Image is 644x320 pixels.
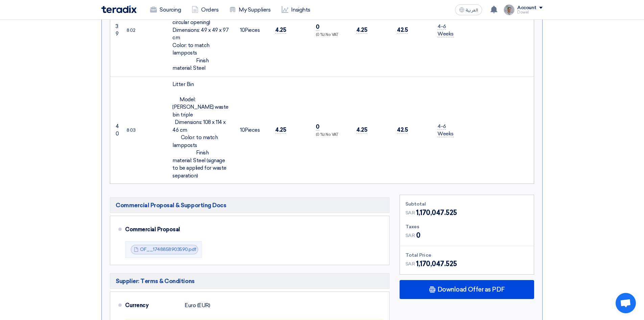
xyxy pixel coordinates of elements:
[240,127,245,133] span: 10
[121,76,167,184] td: 803
[224,2,276,17] a: My Suppliers
[276,2,316,17] a: Insights
[437,23,454,38] span: 4-6 Weeks
[316,32,345,38] div: (0 %) No VAT
[517,5,536,11] div: Account
[416,208,457,218] span: 1,170,047.525
[172,81,229,180] div: Litter Bin Model: [PERSON_NAME] waste bin triple Dimensions: 108 x 114 x 46 cm Color: to match la...
[397,26,408,34] span: 42.5
[517,10,543,14] div: Dowel
[240,27,245,33] span: 10
[101,5,137,13] img: Teradix logo
[125,297,179,314] div: Currency
[125,221,378,238] div: Commercial Proposal
[405,232,415,239] span: SAR
[405,223,528,230] div: Taxes
[437,286,505,293] span: Download Offer as PDF
[405,252,528,259] div: Total Price
[185,299,210,312] div: Euro (EUR)
[110,76,121,184] td: 40
[316,23,319,30] span: 0
[616,293,636,313] a: Open chat
[140,247,196,252] a: OF__1748858903590.pdf
[397,126,408,133] span: 42.5
[405,209,415,216] span: SAR
[316,132,345,138] div: (0 %) No VAT
[356,126,367,133] span: 4.25
[416,230,421,240] span: 0
[116,201,226,209] span: Commercial Proposal & Supporting Docs
[466,8,478,13] span: العربية
[275,126,286,133] span: 4.25
[437,123,454,137] span: 4-6 Weeks
[316,123,319,130] span: 0
[275,26,286,34] span: 4.25
[455,4,482,15] button: العربية
[145,2,186,17] a: Sourcing
[356,26,367,34] span: 4.25
[235,76,270,184] td: Pieces
[405,200,528,208] div: Subtotal
[416,259,457,269] span: 1,170,047.525
[405,260,415,268] span: SAR
[186,2,224,17] a: Orders
[504,4,515,15] img: IMG_1753965247717.jpg
[110,273,389,289] h5: Supplier: Terms & Conditions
